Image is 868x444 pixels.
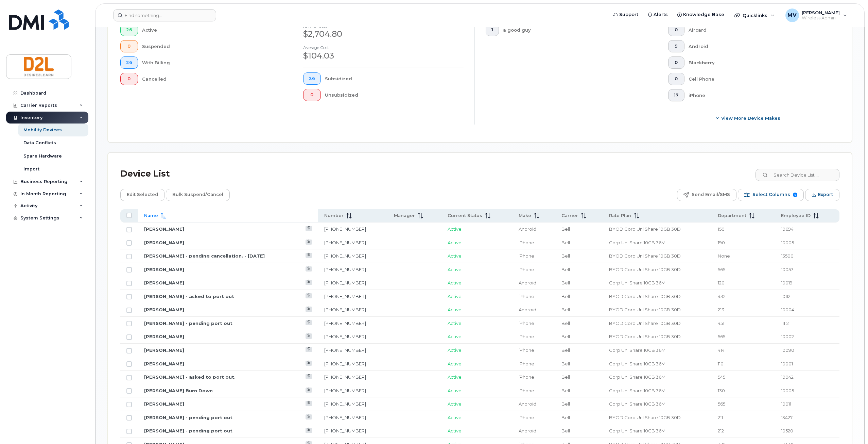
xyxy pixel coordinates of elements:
span: Active [448,415,462,420]
a: View Last Bill [306,347,312,352]
span: Bell [561,294,570,299]
div: $2,704.80 [303,28,464,40]
span: Active [448,267,462,272]
div: With Billing [142,56,281,69]
span: BYOD Corp Unl Share 10GB 30D [609,294,681,299]
a: [PHONE_NUMBER] [324,401,366,407]
a: [PHONE_NUMBER] [324,267,366,272]
span: None [718,253,730,259]
span: Bell [561,240,570,245]
span: BYOD Corp Unl Share 10GB 30D [609,320,681,326]
span: 10057 [781,267,793,272]
span: Corp Unl Share 10GB 36M [609,374,665,380]
span: 9 [674,44,679,49]
a: [PERSON_NAME] [144,226,184,232]
span: iPhone [519,240,534,245]
a: [PHONE_NUMBER] [324,334,366,339]
span: 213 [718,307,724,312]
a: View Last Bill [306,240,312,245]
div: Quicklinks [730,9,779,22]
span: Bell [561,361,570,366]
span: Corp Unl Share 10GB 36M [609,401,665,407]
div: Suspended [142,40,281,52]
span: [PERSON_NAME] [802,10,840,15]
div: Active [142,24,281,36]
button: Export [805,189,839,201]
a: [PHONE_NUMBER] [324,253,366,259]
div: Blackberry [689,56,829,69]
a: [PERSON_NAME] [144,267,184,272]
span: iPhone [519,253,534,259]
span: 0 [674,60,679,65]
span: 10019 [781,280,793,285]
button: 26 [120,56,138,69]
div: Michael Vandenheuvel [781,9,852,22]
a: [PHONE_NUMBER] [324,347,366,353]
a: [PHONE_NUMBER] [324,374,366,380]
span: Quicklinks [743,13,767,18]
span: Android [519,226,536,232]
a: [PHONE_NUMBER] [324,294,366,299]
span: Bell [561,374,570,380]
button: View More Device Makes [668,112,829,125]
span: Corp Unl Share 10GB 36M [609,428,665,433]
span: 10090 [781,347,794,353]
div: Android [689,40,829,52]
span: 10005 [781,388,794,393]
a: View Last Bill [306,293,312,298]
span: Bell [561,334,570,339]
span: BYOD Corp Unl Share 10GB 30D [609,226,681,232]
button: Send Email/SMS [677,189,736,201]
span: Bell [561,226,570,232]
a: [PERSON_NAME] - pending port out [144,320,232,326]
div: Cell Phone [689,73,829,85]
a: View Last Bill [306,374,312,379]
span: Bell [561,388,570,393]
span: Active [448,240,462,245]
span: 10042 [781,374,794,380]
span: 150 [718,226,725,232]
div: Device List [120,165,170,183]
a: [PERSON_NAME] [144,334,184,339]
div: Cancelled [142,73,281,85]
span: 1 [491,27,493,33]
button: 26 [303,72,321,85]
a: [PHONE_NUMBER] [324,280,366,285]
button: 0 [120,73,138,85]
span: 10001 [781,361,793,366]
span: iPhone [519,361,534,366]
span: 0 [674,27,679,33]
span: Active [448,253,462,259]
a: View Last Bill [306,266,312,272]
a: [PHONE_NUMBER] [324,307,366,312]
span: 10694 [781,226,794,232]
span: Wireless Admin [802,15,840,21]
span: Current Status [448,213,482,219]
span: BYOD Corp Unl Share 10GB 30D [609,334,681,339]
span: 10005 [781,240,794,245]
a: [PHONE_NUMBER] [324,226,366,232]
span: Export [818,190,833,200]
button: 17 [668,89,684,101]
span: Corp Unl Share 10GB 36M [609,280,665,285]
span: Active [448,294,462,299]
span: Department [718,213,746,219]
a: View Last Bill [306,226,312,231]
span: Active [448,401,462,407]
a: [PERSON_NAME] - asked to port out. [144,374,236,380]
span: iPhone [519,267,534,272]
span: 11112 [781,320,789,326]
span: 10011 [781,401,791,407]
span: 565 [718,334,725,339]
span: iPhone [519,294,534,299]
span: Bell [561,347,570,353]
span: 565 [718,267,725,272]
button: 0 [120,40,138,52]
span: Active [448,347,462,353]
span: View More Device Makes [721,115,780,121]
span: Active [448,320,462,326]
span: iPhone [519,415,534,420]
a: [PHONE_NUMBER] [324,240,366,245]
span: BYOD Corp Unl Share 10GB 30D [609,253,681,259]
span: Active [448,226,462,232]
